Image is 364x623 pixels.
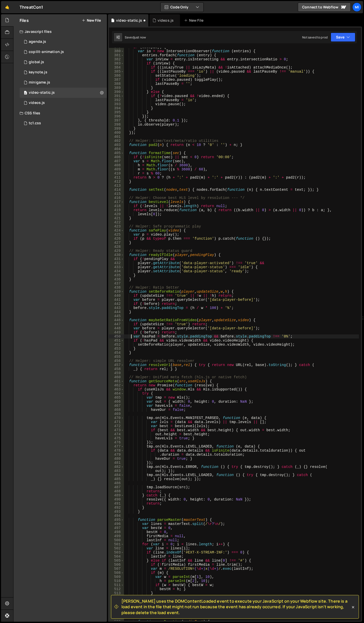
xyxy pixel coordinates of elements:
[109,306,124,310] div: 443
[109,497,124,502] div: 490
[109,220,124,224] div: 422
[109,481,124,485] div: 486
[109,143,124,147] div: 403
[109,616,124,620] div: 519
[109,420,124,424] div: 471
[109,550,124,554] div: 503
[109,363,124,367] div: 457
[109,338,124,343] div: 451
[109,412,124,416] div: 469
[109,518,124,522] div: 495
[109,404,124,408] div: 467
[109,180,124,184] div: 412
[109,563,124,567] div: 506
[109,530,124,534] div: 498
[29,70,47,75] div: keynote.js
[109,489,124,493] div: 488
[13,108,107,118] div: CSS files
[109,416,124,420] div: 470
[109,379,124,383] div: 461
[109,314,124,318] div: 445
[109,473,124,477] div: 484
[161,3,203,12] button: Code Only
[29,39,46,44] div: agenda.js
[109,440,124,444] div: 476
[109,49,124,53] div: 380
[109,110,124,114] div: 395
[109,237,124,241] div: 426
[20,88,107,98] div: 15062/48050.js
[109,359,124,363] div: 456
[109,298,124,302] div: 441
[109,269,124,273] div: 434
[109,506,124,510] div: 492
[109,477,124,481] div: 485
[109,277,124,281] div: 436
[109,469,124,473] div: 483
[109,371,124,375] div: 459
[109,123,124,127] div: 398
[109,261,124,265] div: 432
[109,74,124,78] div: 386
[109,281,124,286] div: 437
[109,82,124,86] div: 388
[109,127,124,131] div: 399
[109,147,124,151] div: 404
[29,121,41,126] div: tc1.css
[109,502,124,506] div: 491
[109,90,124,94] div: 390
[158,18,174,23] div: videos.js
[109,131,124,135] div: 400
[29,50,64,54] div: copilit-animation.js
[109,175,124,180] div: 411
[109,135,124,139] div: 401
[352,3,361,12] a: Mi
[109,212,124,216] div: 420
[109,216,124,220] div: 421
[109,102,124,106] div: 393
[109,387,124,391] div: 463
[109,575,124,579] div: 509
[13,26,107,37] div: Javascript files
[24,91,27,95] span: 0
[109,98,124,102] div: 392
[109,208,124,212] div: 419
[109,612,124,616] div: 518
[20,4,43,10] div: ThreatCon1
[20,118,107,128] div: 15062/43000.css
[109,167,124,171] div: 409
[109,436,124,440] div: 475
[109,583,124,587] div: 511
[109,485,124,489] div: 487
[109,444,124,449] div: 477
[109,326,124,330] div: 448
[125,35,146,39] div: Saved
[109,591,124,595] div: 513
[109,86,124,90] div: 389
[109,273,124,277] div: 435
[109,534,124,538] div: 499
[109,493,124,497] div: 489
[298,3,351,12] a: Connect to Webflow
[109,538,124,542] div: 500
[29,60,44,64] div: global.js
[109,383,124,387] div: 462
[109,57,124,61] div: 382
[20,18,29,23] h2: Files
[109,163,124,167] div: 408
[82,18,101,22] button: New File
[20,47,107,57] div: 15062/44921.js
[109,526,124,530] div: 497
[134,35,146,39] div: just now
[20,67,107,77] div: 15062/43001.js
[109,171,124,175] div: 410
[109,546,124,550] div: 502
[109,200,124,204] div: 417
[109,249,124,253] div: 429
[109,432,124,436] div: 474
[109,408,124,412] div: 468
[109,343,124,347] div: 452
[109,241,124,245] div: 427
[20,98,107,108] div: 15062/48046.js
